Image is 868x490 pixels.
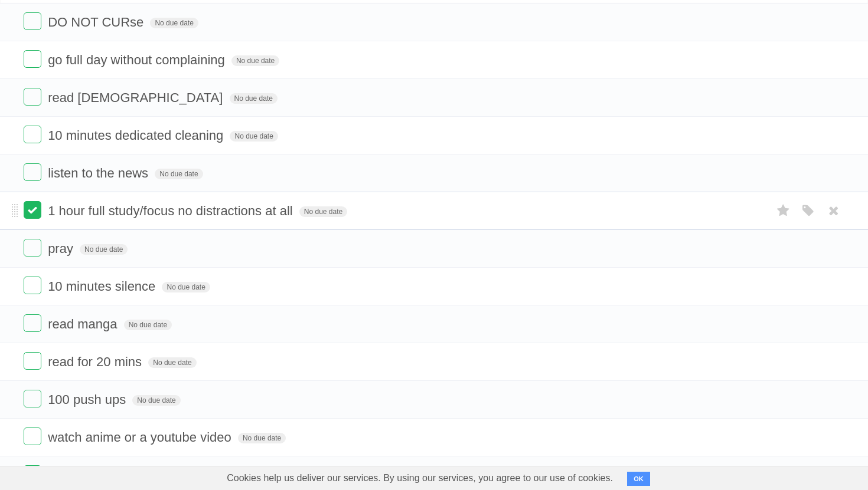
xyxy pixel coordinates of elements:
[48,354,145,369] span: read for 20 mins
[132,395,180,406] span: No due date
[48,430,234,445] span: watch anime or a youtube video
[24,88,41,106] label: Done
[24,314,41,332] label: Done
[24,465,41,483] label: Done
[24,352,41,370] label: Done
[24,126,41,143] label: Done
[230,93,278,104] span: No due date
[24,163,41,181] label: Done
[48,203,296,218] span: 1 hour full study/focus no distractions at all
[48,241,76,256] span: pray
[24,390,41,407] label: Done
[238,433,286,443] span: No due date
[148,357,196,368] span: No due date
[48,166,151,180] span: listen to the news
[24,277,41,294] label: Done
[48,317,120,331] span: read manga
[162,282,210,292] span: No due date
[24,50,41,68] label: Done
[155,169,203,179] span: No due date
[48,279,158,294] span: 10 minutes silence
[215,466,625,490] span: Cookies help us deliver our services. By using our services, you agree to our use of cookies.
[48,15,146,29] span: DO NOT CURse
[230,131,278,142] span: No due date
[24,12,41,30] label: Done
[48,128,226,143] span: 10 minutes dedicated cleaning
[24,239,41,256] label: Done
[627,472,650,486] button: OK
[24,427,41,445] label: Done
[150,18,198,28] span: No due date
[80,244,128,255] span: No due date
[48,392,129,407] span: 100 push ups
[231,55,279,66] span: No due date
[24,201,41,219] label: Done
[299,206,347,217] span: No due date
[772,201,795,221] label: Star task
[48,52,228,67] span: go full day without complaining
[48,90,226,105] span: read [DEMOGRAPHIC_DATA]
[124,320,172,330] span: No due date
